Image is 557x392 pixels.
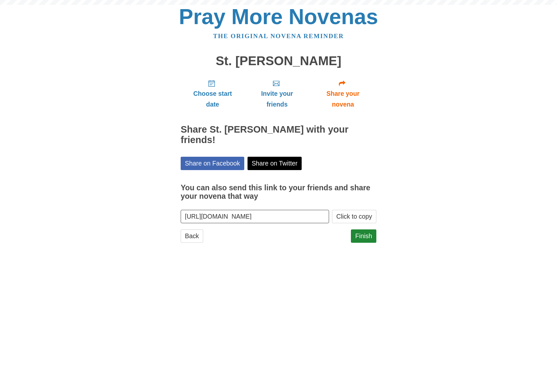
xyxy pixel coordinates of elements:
a: Share your novena [309,74,376,113]
a: Share on Facebook [181,157,244,170]
a: Finish [351,229,376,243]
span: Choose start date [187,88,238,110]
a: Choose start date [181,74,245,113]
h3: You can also send this link to your friends and share your novena that way [181,184,376,200]
a: Pray More Novenas [179,5,378,29]
h1: St. [PERSON_NAME] [181,54,376,68]
h2: Share St. [PERSON_NAME] with your friends! [181,124,376,145]
a: Invite your friends [245,74,309,113]
button: Click to copy [332,210,376,223]
span: Share your novena [316,88,370,110]
a: Share on Twitter [248,157,302,170]
a: Back [181,229,203,243]
span: Invite your friends [251,88,303,110]
a: The original novena reminder [213,33,344,39]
